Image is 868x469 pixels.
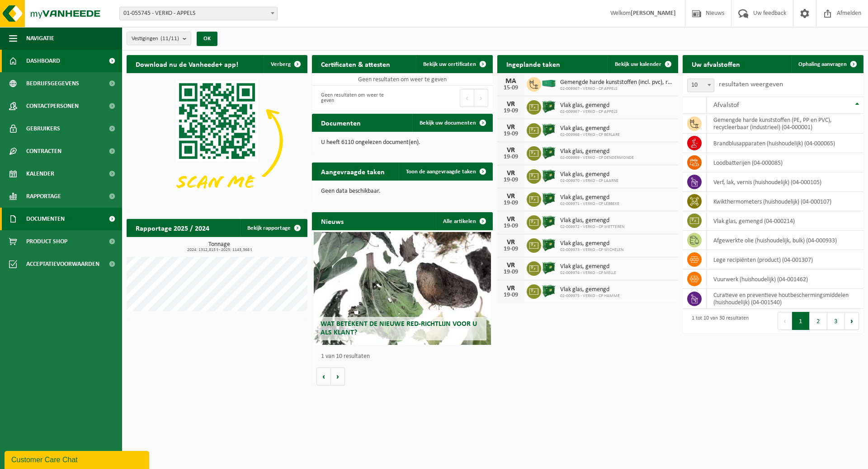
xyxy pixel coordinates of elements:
[502,292,520,298] div: 19-09
[541,191,557,206] img: CR-BO-1C-1900-MET-01
[321,353,488,360] p: 1 van 10 resultaten
[240,219,307,237] a: Bekijk rapportage
[792,312,810,330] button: 1
[560,86,674,92] span: 02-009967 - VERKO - CP APPELS
[412,114,492,132] a: Bekijk uw documenten
[791,55,863,73] a: Ophaling aanvragen
[541,99,557,114] img: CR-BO-1C-1900-MET-01
[560,293,620,299] span: 02-009975 - VERKO - CP HAMME
[5,449,151,469] iframe: chat widget
[560,201,619,207] span: 02-009971 - VERKO - CP LEBBEKE
[502,101,520,108] div: VR
[560,240,623,247] span: Vlak glas, gemengd
[707,250,863,269] td: lege recipiënten (product) (04-001307)
[778,312,792,330] button: Previous
[321,139,484,146] p: U heeft 6110 ongelezen document(en).
[502,131,520,137] div: 19-09
[316,367,331,385] button: Vorige
[331,367,345,385] button: Volgende
[560,247,623,253] span: 02-009973 - VERKO - CP WICHELEN
[312,55,399,73] h2: Certificaten & attesten
[502,223,520,229] div: 19-09
[26,27,54,50] span: Navigatie
[26,208,65,230] span: Documenten
[131,241,307,252] h3: Tonnage
[502,108,520,114] div: 19-09
[312,73,493,86] td: Geen resultaten om weer te geven
[26,140,61,163] span: Contracten
[321,320,477,336] span: Wat betekent de nieuwe RED-richtlijn voor u als klant?
[560,270,616,276] span: 02-009974 - VERKO - CP MELLE
[827,312,845,330] button: 3
[502,154,520,160] div: 19-09
[560,148,634,155] span: Vlak glas, gemengd
[541,260,557,275] img: CR-BO-1C-1900-MET-01
[608,55,677,73] a: Bekijk uw kalender
[541,79,557,88] img: HK-XC-40-GN-00
[798,61,847,67] span: Ophaling aanvragen
[497,55,569,73] h2: Ingeplande taken
[541,145,557,160] img: CR-BO-1C-1900-MET-01
[707,153,863,172] td: loodbatterijen (04-000085)
[127,55,247,73] h2: Download nu de Vanheede+ app!
[127,73,307,209] img: Download de VHEPlus App
[631,10,676,17] strong: [PERSON_NAME]
[560,102,618,109] span: Vlak glas, gemengd
[120,7,277,20] span: 01-055745 - VERKO - APPELS
[560,171,618,178] span: Vlak glas, gemengd
[707,231,863,250] td: afgewerkte olie (huishoudelijk, bulk) (04-000933)
[615,61,661,67] span: Bekijk uw kalender
[26,230,67,253] span: Product Shop
[541,214,557,229] img: CR-BO-1C-1900-MET-01
[560,178,618,184] span: 02-009970 - VERKO - CP LAARNE
[26,95,79,117] span: Contactpersonen
[460,89,474,107] button: Previous
[560,125,620,132] span: Vlak glas, gemengd
[197,32,217,46] button: OK
[560,132,620,138] span: 02-009968 - VERKO - CP BERLARE
[502,177,520,183] div: 19-09
[26,163,54,185] span: Kalender
[560,263,616,270] span: Vlak glas, gemengd
[707,114,863,134] td: gemengde harde kunststoffen (PE, PP en PVC), recycleerbaar (industrieel) (04-000001)
[502,124,520,131] div: VR
[26,72,79,95] span: Bedrijfsgegevens
[160,36,179,42] count: (11/11)
[560,79,674,86] span: Gemengde harde kunststoffen (incl. pvc), recycleerbaar (huishoudelijk)
[560,286,620,293] span: Vlak glas, gemengd
[131,248,307,252] span: 2024: 1312,815 t - 2025: 1143,368 t
[316,88,398,108] div: Geen resultaten om weer te geven
[502,269,520,275] div: 19-09
[502,170,520,177] div: VR
[474,89,488,107] button: Next
[312,163,394,180] h2: Aangevraagde taken
[502,246,520,252] div: 19-09
[423,61,476,67] span: Bekijk uw certificaten
[707,269,863,289] td: vuurwerk (huishoudelijk) (04-001462)
[502,78,520,85] div: MA
[687,79,714,92] span: 10
[502,85,520,91] div: 15-09
[560,155,634,161] span: 02-009969 - VERKO - CP DENDERMONDE
[541,237,557,252] img: CR-BO-1C-1900-MET-01
[502,200,520,206] div: 19-09
[845,312,859,330] button: Next
[132,32,179,46] span: Vestigingen
[127,219,218,237] h2: Rapportage 2025 / 2024
[26,50,60,72] span: Dashboard
[810,312,827,330] button: 2
[687,311,749,331] div: 1 tot 10 van 30 resultaten
[541,122,557,137] img: CR-BO-1C-1900-MET-01
[26,185,61,208] span: Rapportage
[312,212,353,230] h2: Nieuws
[502,147,520,154] div: VR
[416,55,492,73] a: Bekijk uw certificaten
[707,134,863,153] td: brandblusapparaten (huishoudelijk) (04-000065)
[264,55,307,73] button: Verberg
[321,188,484,195] p: Geen data beschikbaar.
[502,285,520,292] div: VR
[683,55,749,73] h2: Uw afvalstoffen
[399,163,492,181] a: Toon de aangevraagde taken
[26,117,60,140] span: Gebruikers
[119,7,278,20] span: 01-055745 - VERKO - APPELS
